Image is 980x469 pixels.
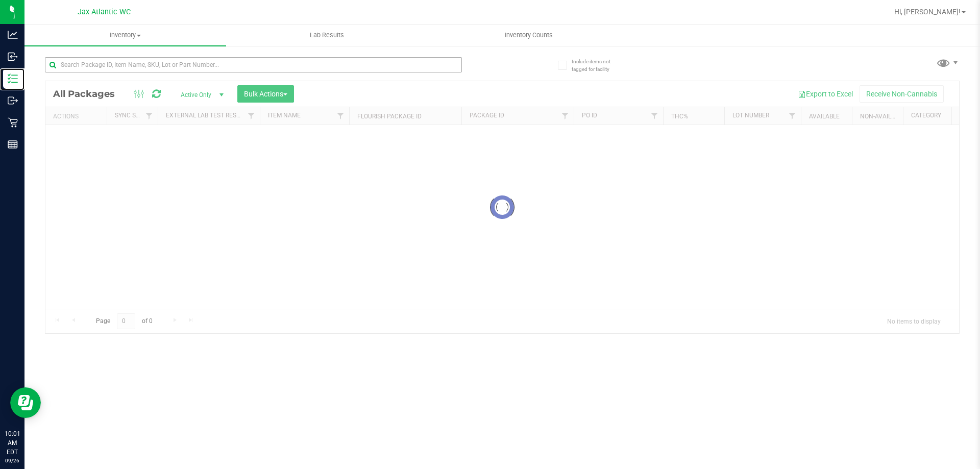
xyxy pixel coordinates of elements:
[296,31,358,40] span: Lab Results
[78,8,131,16] span: Jax Atlantic WC
[5,457,20,464] p: 09/26
[894,8,961,16] span: Hi, [PERSON_NAME]!
[428,24,629,46] a: Inventory Counts
[8,30,18,40] inline-svg: Analytics
[8,117,18,128] inline-svg: Retail
[8,52,18,62] inline-svg: Inbound
[10,387,41,418] iframe: Resource center
[491,31,567,40] span: Inventory Counts
[8,139,18,150] inline-svg: Reports
[226,24,428,46] a: Lab Results
[45,57,462,72] input: Search Package ID, Item Name, SKU, Lot or Part Number...
[24,31,226,40] span: Inventory
[8,73,18,84] inline-svg: Inventory
[8,95,18,106] inline-svg: Outbound
[5,429,20,457] p: 10:01 AM EDT
[572,58,623,73] span: Include items not tagged for facility
[24,24,226,46] a: Inventory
